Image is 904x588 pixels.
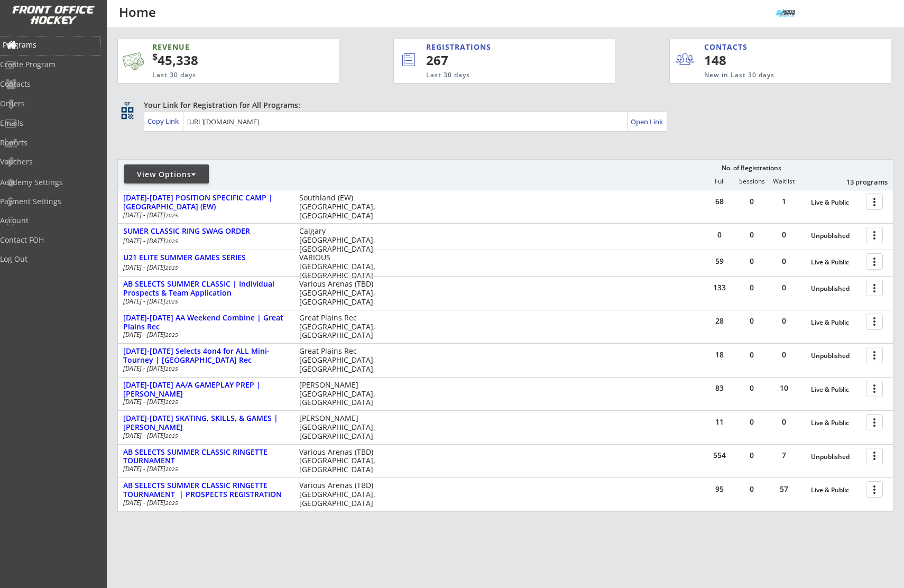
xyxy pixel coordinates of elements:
div: Unpublished [811,453,861,461]
em: 2025 [165,237,178,245]
div: 0 [768,351,800,359]
em: 2025 [165,264,178,271]
div: 0 [736,351,768,359]
em: 2025 [165,398,178,406]
div: Live & Public [811,386,861,393]
div: [DATE] - [DATE] [123,433,285,439]
button: qr_code [119,105,135,121]
button: more_vert [866,253,883,270]
div: Various Arenas (TBD) [GEOGRAPHIC_DATA], [GEOGRAPHIC_DATA] [299,481,382,508]
div: Your Link for Registration for All Programs: [144,100,861,111]
div: VARIOUS [GEOGRAPHIC_DATA], [GEOGRAPHIC_DATA] [299,253,382,280]
div: 554 [704,452,735,459]
div: AB SELECTS SUMMER CLASSIC RINGETTE TOURNAMENT | PROSPECTS REGISTRATION [123,481,288,499]
div: [DATE] - [DATE] [123,212,285,218]
div: Open Link [631,117,664,126]
div: Various Arenas (TBD) [GEOGRAPHIC_DATA], [GEOGRAPHIC_DATA] [299,280,382,306]
div: 0 [736,231,768,238]
div: 0 [768,284,800,291]
div: 18 [704,351,735,359]
div: [PERSON_NAME] [GEOGRAPHIC_DATA], [GEOGRAPHIC_DATA] [299,381,382,407]
button: more_vert [866,347,883,363]
div: Live & Public [811,486,861,494]
div: [PERSON_NAME] [GEOGRAPHIC_DATA], [GEOGRAPHIC_DATA] [299,414,382,440]
div: qr [121,100,133,107]
div: 267 [426,51,579,69]
button: more_vert [866,414,883,430]
sup: $ [152,50,158,63]
div: New in Last 30 days [704,71,842,80]
a: Open Link [631,114,664,129]
div: View Options [124,169,209,180]
div: [DATE] - [DATE] [123,298,285,305]
div: [DATE] - [DATE] [123,466,285,472]
div: Unpublished [811,232,861,240]
div: 28 [704,317,735,325]
div: [DATE]-[DATE] POSITION SPECIFIC CAMP | [GEOGRAPHIC_DATA] (EW) [123,194,288,212]
em: 2025 [165,499,178,507]
div: Waitlist [768,178,799,185]
div: 83 [704,384,735,392]
div: 11 [704,418,735,426]
div: 0 [736,284,768,291]
div: [DATE] - [DATE] [123,264,285,271]
div: Last 30 days [426,71,571,80]
div: U21 ELITE SUMMER GAMES SERIES [123,253,288,262]
div: [DATE]-[DATE] AA/A GAMEPLAY PREP | [PERSON_NAME] [123,381,288,399]
div: REGISTRATIONS [426,42,566,52]
div: 7 [768,452,800,459]
div: 10 [768,384,800,392]
div: REVENUE [152,42,288,52]
div: 1 [768,198,800,205]
button: more_vert [866,481,883,498]
div: [DATE]-[DATE] Selects 4on4 for ALL Mini-Tourney | [GEOGRAPHIC_DATA] Rec [123,347,288,365]
em: 2025 [165,331,178,338]
div: Last 30 days [152,71,288,80]
div: 0 [736,384,768,392]
div: Copy Link [147,116,181,126]
div: AB SELECTS SUMMER CLASSIC RINGETTE TOURNAMENT [123,448,288,466]
div: 0 [736,452,768,459]
div: 0 [736,258,768,265]
div: 68 [704,198,735,205]
div: 59 [704,258,735,265]
div: Calgary [GEOGRAPHIC_DATA], [GEOGRAPHIC_DATA] [299,227,382,253]
div: Live & Public [811,319,861,326]
div: [DATE] - [DATE] [123,332,285,338]
div: Unpublished [811,352,861,360]
button: more_vert [866,381,883,397]
div: Great Plains Rec [GEOGRAPHIC_DATA], [GEOGRAPHIC_DATA] [299,347,382,373]
div: Sessions [736,178,768,185]
div: 57 [768,485,800,493]
button: more_vert [866,448,883,464]
div: [DATE] - [DATE] [123,238,285,244]
div: 0 [736,485,768,493]
div: SUMER CLASSIC RING SWAG ORDER [123,227,288,236]
div: Great Plains Rec [GEOGRAPHIC_DATA], [GEOGRAPHIC_DATA] [299,314,382,340]
div: 13 programs [833,177,888,187]
em: 2025 [165,298,178,305]
div: [DATE] - [DATE] [123,365,285,372]
div: Programs [3,41,98,49]
div: 133 [704,284,735,291]
div: 0 [768,258,800,265]
div: Various Arenas (TBD) [GEOGRAPHIC_DATA], [GEOGRAPHIC_DATA] [299,448,382,474]
em: 2025 [165,465,178,473]
button: more_vert [866,194,883,210]
div: 0 [704,231,735,238]
em: 2025 [165,432,178,439]
div: 0 [736,317,768,325]
em: 2025 [165,365,178,372]
div: 95 [704,485,735,493]
div: 0 [768,317,800,325]
div: Southland (EW) [GEOGRAPHIC_DATA], [GEOGRAPHIC_DATA] [299,194,382,220]
div: [DATE]-[DATE] SKATING, SKILLS, & GAMES | [PERSON_NAME] [123,414,288,432]
div: No. of Registrations [718,164,784,172]
div: 0 [736,198,768,205]
div: 148 [704,51,769,69]
button: more_vert [866,314,883,330]
div: 0 [768,231,800,238]
div: Live & Public [811,419,861,427]
div: AB SELECTS SUMMER CLASSIC | Individual Prospects & Team Application [123,280,288,298]
div: Live & Public [811,199,861,206]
